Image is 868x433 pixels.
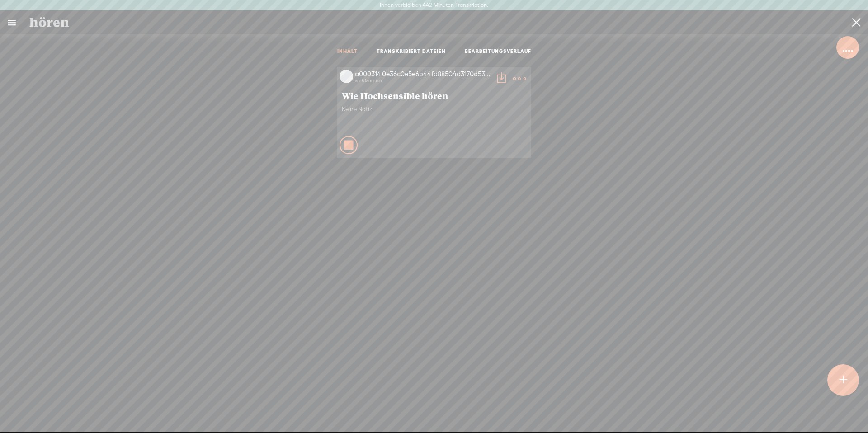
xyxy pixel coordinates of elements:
[342,106,372,113] font: Keine Notiz
[380,2,488,8] font: Ihnen verbleiben 442 Minuten Transkription.
[465,48,531,54] font: BEARBEITUNGSVERLAUF
[337,48,358,54] font: INHALT
[342,89,448,101] font: Wie Hochsensible hören
[465,48,531,56] a: BEARBEITUNGSVERLAUF
[337,48,358,56] a: INHALT
[377,48,446,56] a: TRANSKRIBIERT DATEIEN
[355,70,510,78] font: a000314.0e36c0e5e6b44fd88504d3170d531385.1137
[340,70,353,83] img: videoLoading.png
[355,78,382,83] font: vor 8 Monaten
[377,48,446,54] font: TRANSKRIBIERT DATEIEN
